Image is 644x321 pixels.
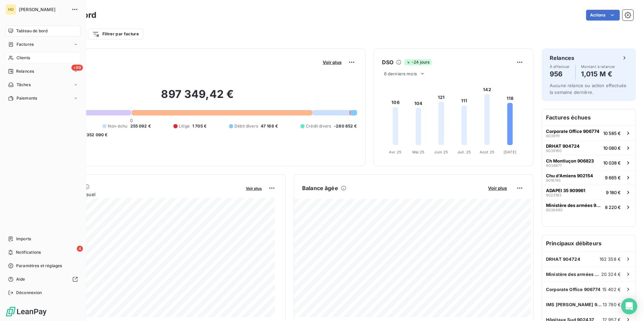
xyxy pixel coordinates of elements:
span: +99 [71,65,83,71]
span: 10 038 € [603,160,621,166]
img: Logo LeanPay [5,306,47,317]
span: 9 665 € [605,175,621,180]
tspan: Avr. 25 [389,150,401,154]
span: 9 180 € [606,190,621,195]
h4: 956 [550,69,570,79]
tspan: [DATE] [504,150,516,154]
span: 9016745 [546,178,561,182]
span: DRHAT 904724 [546,256,580,262]
span: -280 852 € [334,123,357,129]
span: Factures [17,41,34,47]
span: Voir plus [323,60,342,65]
span: IMS [PERSON_NAME] 902913 [546,302,603,307]
span: DRHAT 904724 [546,143,580,149]
span: Voir plus [488,185,507,191]
span: 15 402 € [602,287,621,292]
span: 10 080 € [603,145,621,151]
span: Montant à relancer [581,65,615,69]
button: Voir plus [486,185,509,191]
span: Tableau de bord [16,28,47,34]
span: 9039160 [546,149,561,153]
button: Filtrer par facture [88,29,143,39]
span: Voir plus [246,186,262,191]
span: Crédit divers [306,123,331,129]
span: Paiements [17,95,37,101]
button: Voir plus [244,185,264,191]
button: Actions [586,10,620,21]
span: Ch Montluçon 906823 [546,158,594,164]
button: Voir plus [321,59,344,65]
span: Déconnexion [16,290,42,296]
button: Chu d'Amiens 90215490167459 665 € [542,170,636,185]
span: Imports [16,236,31,242]
span: 4 [77,246,83,252]
span: Ministère des armées 902110 [546,203,602,208]
span: ADAPEI 35 909961 [546,188,585,193]
span: À effectuer [550,65,570,69]
span: 47 166 € [261,123,278,129]
span: -24 jours [404,59,431,65]
button: Ch Montluçon 906823903487710 038 € [542,155,636,170]
span: Corporate Office 906774 [546,287,601,292]
button: Ministère des armées 90211090364908 220 € [542,200,636,214]
span: 6 derniers mois [384,71,417,76]
h6: Principaux débiteurs [542,235,636,251]
span: Notifications [16,249,41,255]
div: HO [5,4,16,15]
button: ADAPEI 35 90996190231939 180 € [542,185,636,200]
tspan: Juin 25 [434,150,448,154]
tspan: Juil. 25 [457,150,471,154]
span: 9039111 [546,134,559,138]
span: 9023193 [546,193,561,197]
h6: Balance âgée [302,184,338,192]
span: 162 358 € [600,256,621,262]
span: Chu d'Amiens 902154 [546,173,593,178]
h6: Relances [550,54,574,62]
span: Tâches [17,82,31,88]
span: Corporate Office 906774 [546,129,600,134]
span: 20 324 € [601,272,621,277]
h4: 1,015 M € [581,69,615,79]
span: [PERSON_NAME] [19,7,67,12]
button: DRHAT 904724903916010 080 € [542,140,636,155]
span: 13 780 € [603,302,621,307]
h6: Factures échues [542,109,636,126]
span: Débit divers [234,123,258,129]
a: Aide [5,274,80,285]
span: -352 090 € [85,132,108,138]
span: Litige [179,123,190,129]
span: 9034877 [546,164,562,168]
span: 1 705 € [192,123,206,129]
span: Ministère des armées 902110 [546,272,601,277]
span: 255 092 € [130,123,151,129]
button: Corporate Office 906774903911110 585 € [542,126,636,140]
span: Clients [17,55,30,61]
h6: DSO [382,58,393,66]
span: Non-échu [108,123,127,129]
tspan: Mai 25 [412,150,424,154]
h2: 897 349,42 € [38,87,357,108]
span: 10 585 € [603,131,621,136]
span: 0 [130,118,133,123]
span: Paramètres et réglages [16,263,62,269]
tspan: Août 25 [480,150,494,154]
span: Relances [16,68,34,74]
span: 9036490 [546,208,562,212]
span: Aucune relance ou action effectuée la semaine dernière. [550,83,626,95]
span: Chiffre d'affaires mensuel [38,191,241,198]
div: Open Intercom Messenger [621,298,637,314]
span: Aide [16,276,25,282]
span: 8 220 € [605,205,621,210]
